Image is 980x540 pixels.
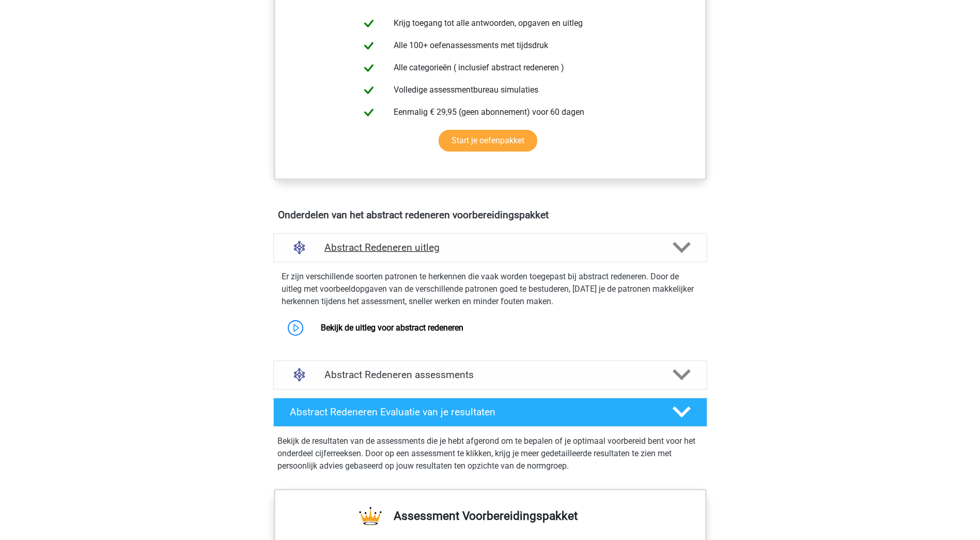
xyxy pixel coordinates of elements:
a: uitleg Abstract Redeneren uitleg [269,233,711,262]
img: abstract redeneren uitleg [286,234,313,261]
p: Bekijk de resultaten van de assessments die je hebt afgerond om te bepalen of je optimaal voorber... [277,435,703,472]
h4: Onderdelen van het abstract redeneren voorbereidingspakket [278,209,703,221]
a: assessments Abstract Redeneren assessments [269,361,711,389]
p: Er zijn verschillende soorten patronen te herkennen die vaak worden toegepast bij abstract redene... [282,271,699,308]
a: Bekijk de uitleg voor abstract redeneren [321,323,463,333]
img: abstract redeneren assessments [286,362,313,388]
a: Abstract Redeneren Evaluatie van je resultaten [269,398,711,427]
h4: Abstract Redeneren assessments [324,369,656,381]
a: Start je oefenpakket [439,130,537,152]
h4: Abstract Redeneren Evaluatie van je resultaten [290,406,656,418]
h4: Abstract Redeneren uitleg [324,242,656,253]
